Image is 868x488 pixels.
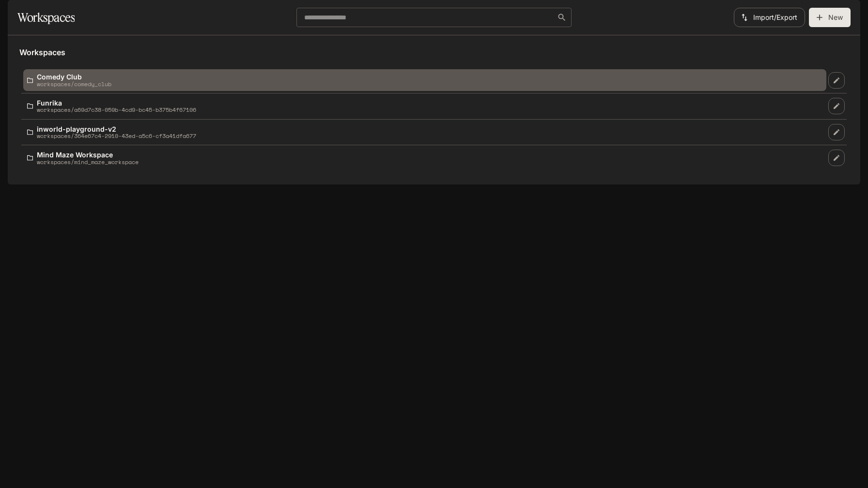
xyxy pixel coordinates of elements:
a: Funrikaworkspaces/a69d7c38-059b-4cd9-bc45-b375b4f67106 [23,95,826,117]
p: workspaces/a69d7c38-059b-4cd9-bc45-b375b4f67106 [37,107,196,113]
a: Edit workspace [828,98,845,114]
p: inworld-playground-v2 [37,125,196,133]
p: workspaces/comedy_club [37,81,111,87]
p: workspaces/mind_maze_workspace [37,159,139,165]
a: Mind Maze Workspaceworkspaces/mind_maze_workspace [23,147,826,169]
button: Create workspace [809,8,851,27]
a: Edit workspace [828,124,845,140]
p: Funrika [37,99,196,107]
p: Mind Maze Workspace [37,151,139,158]
h5: Workspaces [19,47,849,58]
a: inworld-playground-v2workspaces/364e67c4-2910-43ed-a5c6-cf3a41dfa677 [23,122,826,143]
p: Comedy Club [37,73,111,80]
a: Comedy Clubworkspaces/comedy_club [23,69,826,91]
p: workspaces/364e67c4-2910-43ed-a5c6-cf3a41dfa677 [37,133,196,139]
button: Import/Export [734,8,805,27]
a: Edit workspace [828,72,845,89]
h1: Workspaces [17,8,75,27]
a: Edit workspace [828,150,845,166]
